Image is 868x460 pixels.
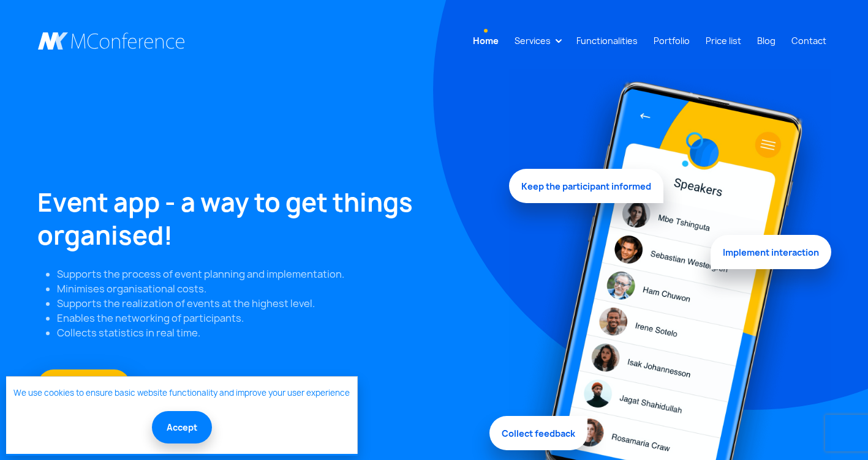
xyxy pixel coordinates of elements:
li: Minimises organisational costs. [57,281,494,296]
a: Services [510,29,556,52]
a: Functionalities [572,29,643,52]
a: Price list [701,29,746,52]
a: Request DEMO [37,369,130,402]
li: Collects statistics in real time. [57,325,494,340]
li: Enables the networking of participants. [57,311,494,325]
a: Blog [752,29,780,52]
li: Supports the process of event planning and implementation. [57,267,494,281]
span: Keep the participant informed [509,172,663,207]
li: Supports the realization of events at the highest level. [57,296,494,311]
a: We use cookies to ensure basic website functionality and improve your user experience [13,387,350,399]
button: Accept [152,411,212,443]
h1: Event app - a way to get things organised! [37,186,494,252]
a: Home [468,29,504,52]
span: Collect feedback [489,412,587,447]
a: Portfolio [649,29,695,52]
a: Contact [787,29,831,52]
span: Implement interaction [711,231,831,265]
